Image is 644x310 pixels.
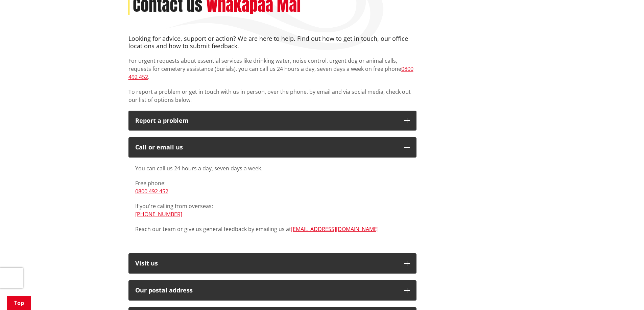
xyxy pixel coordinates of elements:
[128,253,416,274] button: Visit us
[128,88,416,104] p: To report a problem or get in touch with us in person, over the phone, by email and via social me...
[128,65,413,81] a: 0800 492 452
[128,35,416,50] h4: Looking for advice, support or action? We are here to help. Find out how to get in touch, our off...
[135,144,398,151] div: Call or email us
[135,287,398,294] h2: Our postal address
[128,57,416,81] p: For urgent requests about essential services like drinking water, noise control, urgent dog or an...
[135,202,410,218] p: If you're calling from overseas:
[135,188,168,195] a: 0800 492 452
[128,280,416,301] button: Our postal address
[128,111,416,131] button: Report a problem
[135,164,410,172] p: You can call us 24 hours a day, seven days a week.
[291,225,379,233] a: [EMAIL_ADDRESS][DOMAIN_NAME]
[135,117,398,124] p: Report a problem
[613,282,637,306] iframe: Messenger Launcher
[135,210,182,218] a: [PHONE_NUMBER]
[128,137,416,158] button: Call or email us
[135,225,410,233] p: Reach our team or give us general feedback by emailing us at
[135,179,410,195] p: Free phone:
[7,296,31,310] a: Top
[135,260,398,267] p: Visit us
